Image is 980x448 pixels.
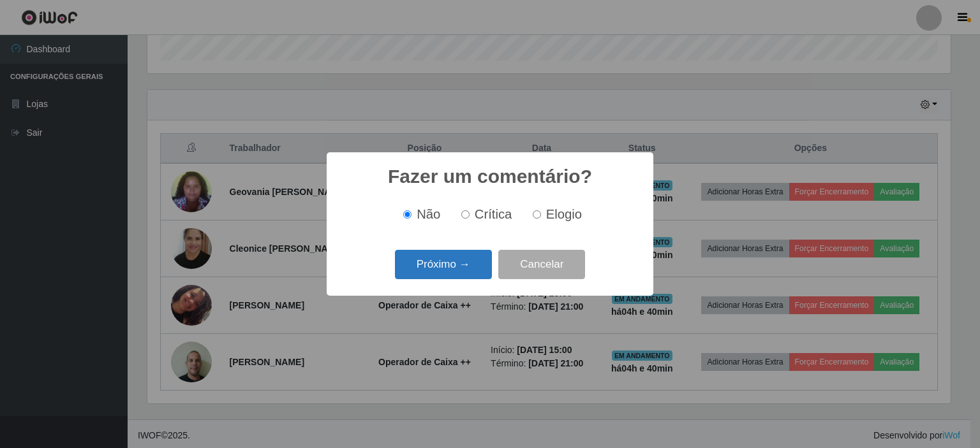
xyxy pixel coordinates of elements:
h2: Fazer um comentário? [388,165,592,188]
input: Crítica [461,210,470,219]
button: Cancelar [498,250,585,280]
span: Elogio [546,207,582,221]
input: Não [403,210,412,219]
span: Não [417,207,440,221]
span: Crítica [475,207,512,221]
input: Elogio [533,210,541,219]
button: Próximo → [395,250,492,280]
